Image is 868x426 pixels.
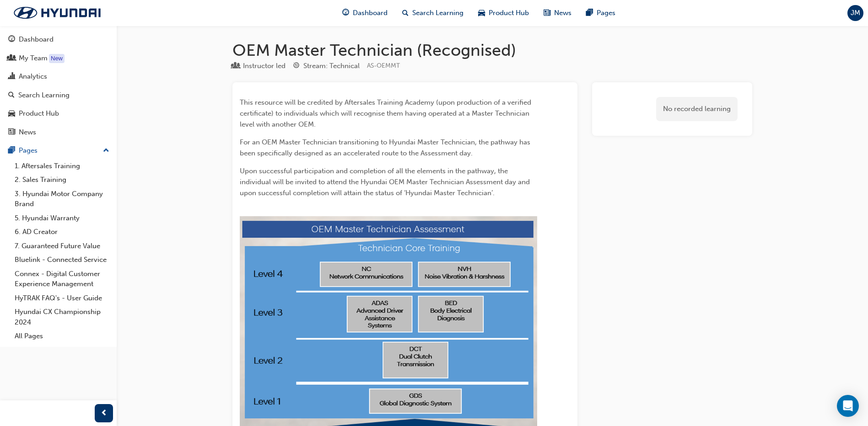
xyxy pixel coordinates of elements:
[367,62,400,69] span: Learning resource code
[103,145,109,157] span: up-icon
[11,305,113,329] a: Hyundai CX Championship 2024
[554,8,571,18] span: News
[478,7,485,19] span: car-icon
[847,5,863,21] button: JM
[837,395,859,417] div: Open Intercom Messenger
[19,127,36,138] div: News
[4,31,113,48] a: Dashboard
[8,73,15,81] span: chart-icon
[11,225,113,239] a: 6. AD Creator
[4,87,113,104] a: Search Learning
[11,253,113,267] a: Bluelink - Connected Service
[11,267,113,291] a: Connex - Digital Customer Experience Management
[11,159,113,173] a: 1. Aftersales Training
[4,142,113,159] button: Pages
[293,62,300,70] span: target-icon
[4,124,113,141] a: News
[8,147,15,155] span: pages-icon
[232,60,286,72] div: Type
[4,68,113,85] a: Analytics
[293,60,360,72] div: Stream
[8,54,15,63] span: people-icon
[19,53,48,64] div: My Team
[597,8,615,18] span: Pages
[471,4,536,22] a: car-iconProduct Hub
[4,50,113,67] a: My Team
[240,138,532,157] span: For an OEM Master Technician transitioning to Hyundai Master Technician, the pathway has been spe...
[232,40,752,60] h1: OEM Master Technician (Recognised)
[11,239,113,253] a: 7. Guaranteed Future Value
[303,61,360,71] div: Stream: Technical
[4,105,113,122] a: Product Hub
[240,98,533,128] span: This resource will be credited by Aftersales Training Academy (upon production of a verified cert...
[412,8,464,18] span: Search Learning
[8,128,15,137] span: news-icon
[851,8,860,18] span: JM
[11,329,113,343] a: All Pages
[8,36,15,44] span: guage-icon
[656,97,738,121] div: No recorded learning
[11,187,113,211] a: 3. Hyundai Motor Company Brand
[101,408,108,419] span: prev-icon
[18,90,70,101] div: Search Learning
[342,7,349,19] span: guage-icon
[19,108,59,119] div: Product Hub
[353,8,388,18] span: Dashboard
[8,91,15,100] span: search-icon
[402,7,409,19] span: search-icon
[5,3,110,22] img: Trak
[11,211,113,225] a: 5. Hyundai Warranty
[586,7,593,19] span: pages-icon
[544,7,550,19] span: news-icon
[49,54,65,63] div: Tooltip anchor
[19,34,54,45] div: Dashboard
[335,4,395,22] a: guage-iconDashboard
[11,291,113,305] a: HyTRAK FAQ's - User Guide
[19,71,47,82] div: Analytics
[243,61,286,71] div: Instructor led
[4,29,113,142] button: DashboardMy TeamAnalyticsSearch LearningProduct HubNews
[579,4,623,22] a: pages-iconPages
[8,110,15,118] span: car-icon
[232,62,239,70] span: learningResourceType_INSTRUCTOR_LED-icon
[19,145,38,156] div: Pages
[395,4,471,22] a: search-iconSearch Learning
[489,8,529,18] span: Product Hub
[11,173,113,187] a: 2. Sales Training
[240,167,532,197] span: Upon successful participation and completion of all the elements in the pathway, the individual w...
[536,4,579,22] a: news-iconNews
